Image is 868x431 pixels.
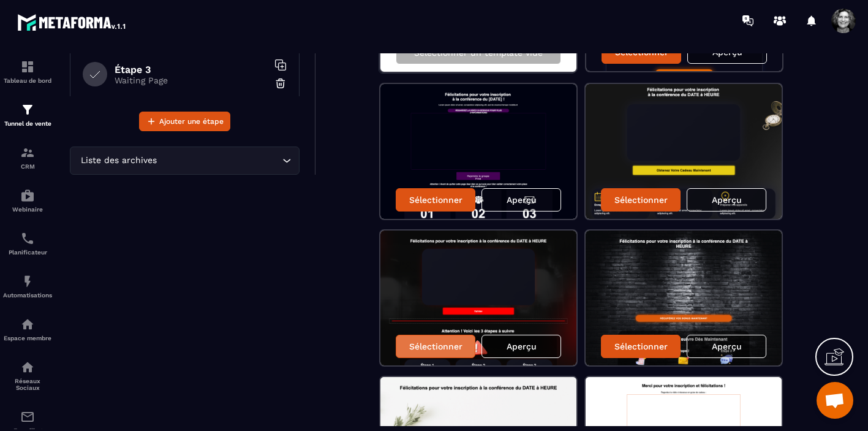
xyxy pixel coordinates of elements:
p: Tunnel de vente [3,120,52,127]
a: formationformationTableau de bord [3,50,52,93]
img: trash [274,77,287,90]
p: CRM [3,163,52,170]
p: Aperçu [712,195,742,205]
p: Planificateur [3,249,52,256]
p: Réseaux Sociaux [3,378,52,391]
p: Aperçu [507,195,537,205]
img: automations [20,188,35,203]
span: Ajouter une étape [159,115,224,128]
img: email [20,410,35,424]
img: formation [20,145,35,160]
img: formation [20,59,35,74]
img: scheduler [20,231,35,246]
img: social-network [20,360,35,375]
button: Ajouter une étape [139,112,230,131]
a: formationformationCRM [3,136,52,179]
img: formation [20,102,35,117]
p: Tableau de bord [3,77,52,84]
p: Waiting Page [115,75,268,85]
p: Sélectionner [409,195,462,205]
img: image [586,84,782,219]
h6: Étape 3 [115,64,268,75]
a: social-networksocial-networkRéseaux Sociaux [3,351,52,400]
div: Search for option [70,147,300,175]
p: Sélectionner [409,341,462,351]
img: automations [20,317,35,332]
span: Liste des archives [78,154,159,167]
img: image [380,231,576,365]
a: automationsautomationsWebinaire [3,179,52,222]
p: Sélectionner [614,195,668,205]
p: Sélectionner [614,341,668,351]
p: Aperçu [507,341,537,351]
p: Automatisations [3,292,52,299]
img: image [586,231,782,365]
a: formationformationTunnel de vente [3,93,52,136]
p: Webinaire [3,206,52,213]
p: Espace membre [3,335,52,341]
input: Search for option [159,154,279,167]
a: automationsautomationsAutomatisations [3,265,52,308]
img: image [380,84,576,219]
a: schedulerschedulerPlanificateur [3,222,52,265]
img: automations [20,274,35,289]
img: logo [17,11,127,33]
p: Aperçu [712,341,742,351]
a: automationsautomationsEspace membre [3,308,52,351]
a: Ouvrir le chat [817,382,853,419]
